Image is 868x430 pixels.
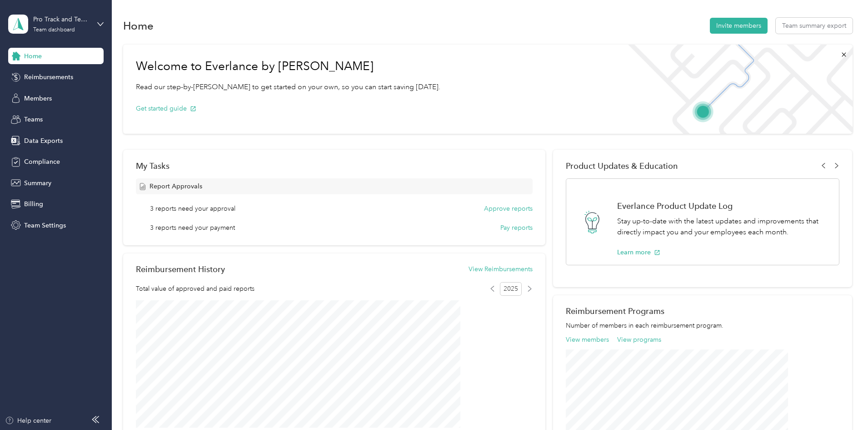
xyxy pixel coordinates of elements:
button: Team summary export [776,18,853,34]
h2: Reimbursement History [136,264,225,274]
button: Learn more [617,248,660,257]
button: Help center [5,416,51,425]
h1: Home [123,21,154,30]
span: Total value of approved and paid reports [136,284,254,293]
button: View Reimbursements [469,264,533,274]
button: Pay reports [500,223,533,233]
span: Data Exports [24,136,63,146]
span: 3 reports need your approval [150,204,235,213]
span: Team Settings [24,221,66,230]
iframe: Everlance-gr Chat Button Frame [817,379,868,430]
div: Team dashboard [33,27,75,33]
button: Invite members [710,18,768,34]
div: Pro Track and Tennis [33,15,90,24]
span: Billing [24,199,43,209]
h2: Reimbursement Programs [566,306,839,316]
span: 2025 [500,282,522,296]
span: Summary [24,178,51,188]
span: 3 reports need your payment [150,223,235,233]
p: Read our step-by-[PERSON_NAME] to get started on your own, so you can start saving [DATE]. [136,81,440,93]
img: Welcome to everlance [619,45,852,134]
p: Number of members in each reimbursement program. [566,321,839,330]
h1: Everlance Product Update Log [617,201,829,211]
span: Compliance [24,157,60,167]
button: View programs [617,335,661,344]
div: My Tasks [136,161,533,171]
span: Product Updates & Education [566,161,678,171]
p: Stay up-to-date with the latest updates and improvements that directly impact you and your employ... [617,216,829,238]
h1: Welcome to Everlance by [PERSON_NAME] [136,59,440,74]
button: View members [566,335,609,344]
button: Approve reports [484,204,533,213]
span: Report Approvals [150,182,202,191]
